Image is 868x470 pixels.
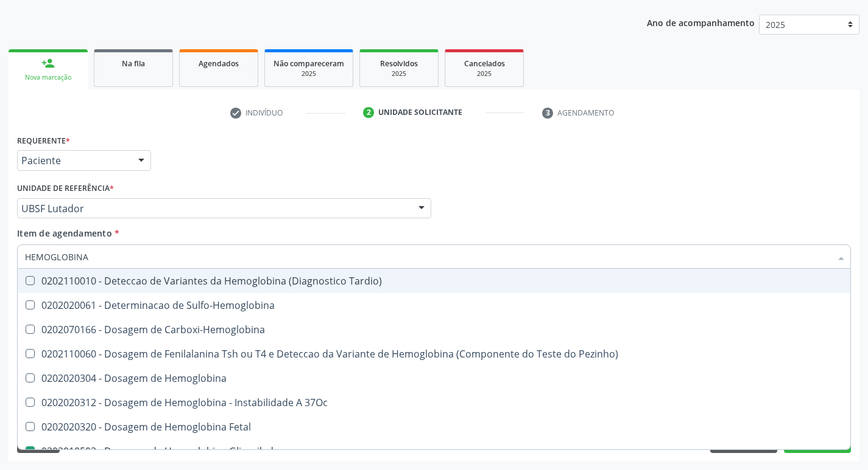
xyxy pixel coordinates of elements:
[199,58,239,69] span: Agendados
[363,107,374,118] div: 2
[25,373,843,383] div: 0202020304 - Dosagem de Hemoglobina
[378,107,462,118] div: Unidade solicitante
[25,398,843,407] div: 0202020312 - Dosagem de Hemoglobina - Instabilidade A 37Oc
[25,422,843,432] div: 0202020320 - Dosagem de Hemoglobina Fetal
[25,244,831,269] input: Buscar por procedimentos
[25,300,843,310] div: 0202020061 - Determinacao de Sulfo-Hemoglobina
[369,69,429,78] div: 2025
[25,446,843,456] div: 0202010503 - Dosagem de Hemoglobina Glicosilada
[17,227,112,239] span: Item de agendamento
[273,69,344,78] div: 2025
[25,276,843,286] div: 0202110010 - Deteccao de Variantes da Hemoglobina (Diagnostico Tardio)
[122,58,145,69] span: Na fila
[17,73,79,82] div: Nova marcação
[25,349,843,359] div: 0202110060 - Dosagem de Fenilalanina Tsh ou T4 e Deteccao da Variante de Hemoglobina (Componente ...
[21,154,126,167] span: Paciente
[25,325,843,334] div: 0202070166 - Dosagem de Carboxi-Hemoglobina
[17,131,70,150] label: Requerente
[380,58,418,69] span: Resolvidos
[41,57,55,70] div: person_add
[464,58,505,69] span: Cancelados
[273,58,344,69] span: Não compareceram
[454,69,515,78] div: 2025
[21,202,406,215] span: UBSF Lutador
[17,179,114,198] label: Unidade de referência
[647,15,755,30] p: Ano de acompanhamento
